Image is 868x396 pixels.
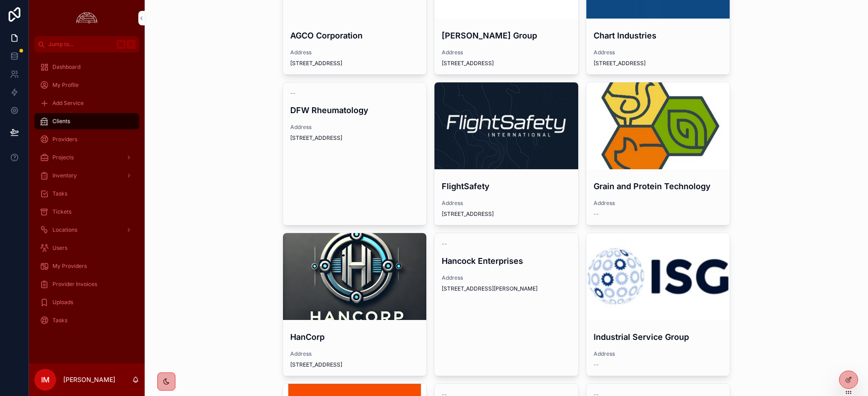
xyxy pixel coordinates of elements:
[34,276,139,292] a: Provider Invoices
[34,167,139,184] a: Inventory
[34,312,139,329] a: Tasks
[586,82,730,169] div: channels4_profile.jpg
[594,331,723,343] h4: Industrial Service Group
[34,36,139,52] button: Jump to...K
[434,82,578,169] div: 1633977066381.jpeg
[290,361,420,368] span: [STREET_ADDRESS]
[586,233,731,376] a: Industrial Service GroupAddress--
[434,82,579,225] a: FlightSafetyAddress[STREET_ADDRESS]
[594,361,599,368] span: --
[594,350,723,358] span: Address
[34,113,139,129] a: Clients
[127,41,135,48] span: K
[290,49,420,56] span: Address
[41,374,50,385] span: IM
[290,104,420,116] h4: DFW Rheumatology
[52,226,77,234] span: Locations
[442,29,571,42] h4: [PERSON_NAME] Group
[442,49,571,56] span: Address
[283,233,427,376] a: HanCorpAddress[STREET_ADDRESS]
[52,172,77,179] span: Inventory
[34,186,139,202] a: Tasks
[594,210,599,218] span: --
[586,82,731,225] a: Grain and Protein TechnologyAddress--
[34,59,139,75] a: Dashboard
[34,240,139,256] a: Users
[34,131,139,148] a: Providers
[29,52,145,340] div: scrollable content
[594,60,723,67] span: [STREET_ADDRESS]
[434,233,579,376] a: --Hancock EnterprisesAddress[STREET_ADDRESS][PERSON_NAME]
[442,255,571,267] h4: Hancock Enterprises
[594,200,723,207] span: Address
[52,208,71,215] span: Tickets
[594,49,723,56] span: Address
[442,60,571,67] span: [STREET_ADDRESS]
[52,63,80,71] span: Dashboard
[283,82,427,225] a: --DFW RheumatologyAddress[STREET_ADDRESS]
[52,299,73,306] span: Uploads
[34,149,139,166] a: Projects
[52,154,74,161] span: Projects
[290,60,420,67] span: [STREET_ADDRESS]
[52,190,67,197] span: Tasks
[290,124,420,131] span: Address
[34,222,139,238] a: Locations
[290,134,420,142] span: [STREET_ADDRESS]
[442,274,571,281] span: Address
[52,100,84,107] span: Add Service
[290,331,420,343] h4: HanCorp
[52,81,79,89] span: My Profile
[442,180,571,192] h4: FlightSafety
[442,210,571,218] span: [STREET_ADDRESS]
[52,136,77,143] span: Providers
[74,11,100,25] img: App logo
[34,294,139,310] a: Uploads
[52,244,67,252] span: Users
[52,317,67,324] span: Tasks
[34,258,139,274] a: My Providers
[34,77,139,93] a: My Profile
[442,200,571,207] span: Address
[594,29,723,42] h4: Chart Industries
[290,350,420,358] span: Address
[52,262,87,270] span: My Providers
[48,41,113,48] span: Jump to...
[52,281,97,288] span: Provider Invoices
[34,95,139,111] a: Add Service
[63,375,115,384] p: [PERSON_NAME]
[586,233,730,320] div: the_industrial_service_group_logo.jpeg
[34,204,139,220] a: Tickets
[594,180,723,192] h4: Grain and Protein Technology
[290,29,420,42] h4: AGCO Corporation
[442,285,571,292] span: [STREET_ADDRESS][PERSON_NAME]
[283,233,427,320] div: 778c0795d38c4790889d08bccd6235bd28ab7647284e7b1cd2b3dc64200782bb.png
[442,240,447,248] span: --
[290,90,296,97] span: --
[52,118,70,125] span: Clients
